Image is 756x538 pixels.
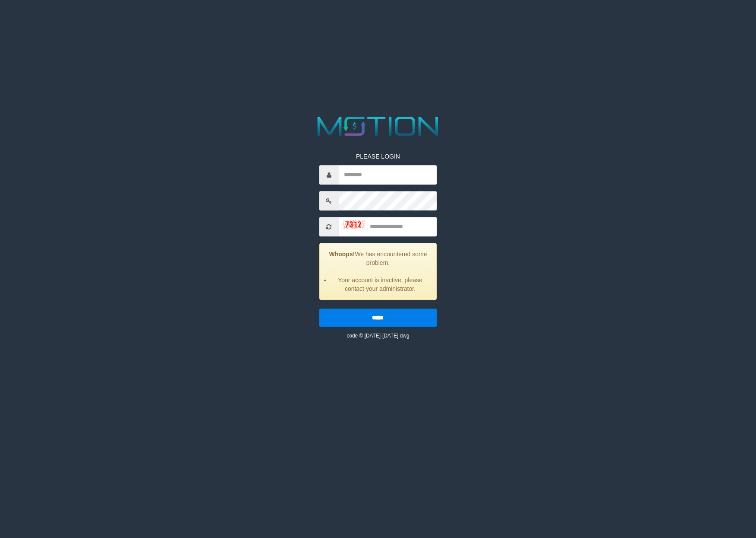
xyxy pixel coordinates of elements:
small: code © [DATE]-[DATE] dwg [346,333,409,339]
div: We has encountered some problem. [319,243,437,300]
strong: Whoops! [329,251,355,258]
li: Your account is inactive, please contact your administrator. [331,276,430,293]
p: PLEASE LOGIN [319,153,437,161]
img: MOTION_logo.png [312,113,444,139]
img: captcha [343,220,365,229]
